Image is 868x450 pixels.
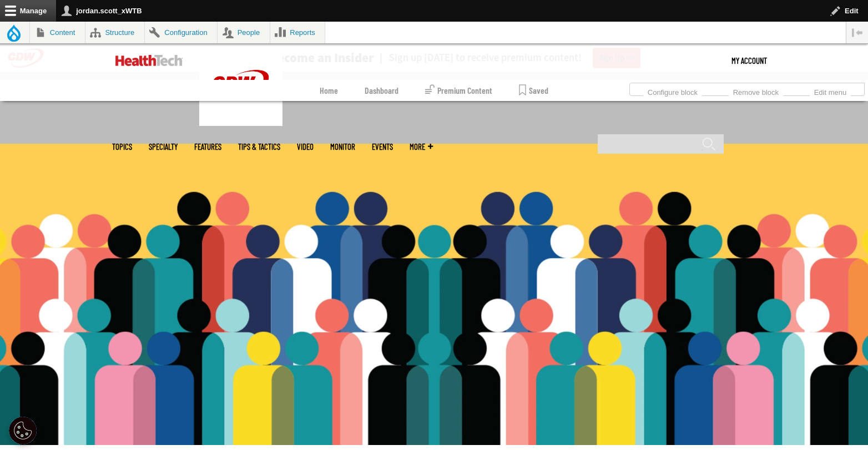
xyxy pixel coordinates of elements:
[519,80,548,101] a: Saved
[238,143,280,151] a: Tips & Tactics
[115,55,183,66] img: Home
[330,143,355,151] a: MonITor
[320,80,338,101] a: Home
[297,143,314,151] a: Video
[199,117,282,129] a: CDW
[372,143,393,151] a: Events
[145,22,217,43] a: Configuration
[270,22,325,43] a: Reports
[810,85,851,97] a: Edit menu
[9,417,37,444] button: Open Preferences
[85,22,144,43] a: Structure
[112,143,132,151] span: Topics
[729,85,783,97] a: Remove block
[365,80,398,101] a: Dashboard
[199,44,282,126] img: Home
[846,22,868,43] button: Vertical orientation
[9,417,37,444] div: Cookie Settings
[30,22,85,43] a: Content
[410,143,433,151] span: More
[218,22,270,43] a: People
[194,143,221,151] a: Features
[425,80,492,101] a: Premium Content
[149,143,178,151] span: Specialty
[731,44,767,77] a: My Account
[731,44,767,77] div: User menu
[643,85,702,97] a: Configure block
